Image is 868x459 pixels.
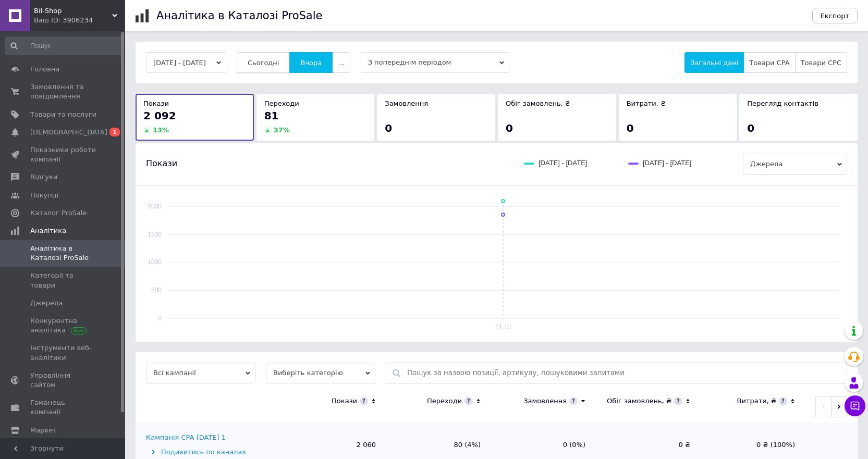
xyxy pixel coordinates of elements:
[30,271,96,290] span: Категорії та товари
[627,100,666,107] span: Витрати, ₴
[30,172,57,182] span: Відгуки
[427,396,462,406] div: Переходи
[30,244,96,263] span: Аналітика в Каталозі ProSale
[607,396,671,406] div: Обіг замовлень, ₴
[338,59,344,67] span: ...
[747,100,818,107] span: Перегляд контактів
[237,52,290,73] button: Сьогодні
[361,52,509,73] span: З попереднім періодом
[146,448,279,457] div: Подивитись по каналах
[332,52,350,73] button: ...
[30,191,58,200] span: Покупці
[407,363,841,383] input: Пошук за назвою позиції, артикулу, пошуковими запитами
[385,122,392,134] span: 0
[146,158,177,169] span: Покази
[248,59,279,67] span: Сьогодні
[148,231,162,238] text: 1500
[30,145,96,164] span: Показники роботи компанії
[300,59,322,67] span: Вчора
[143,109,176,122] span: 2 092
[30,82,96,101] span: Замовлення та повідомлення
[795,52,847,73] button: Товари CPC
[743,154,847,175] span: Джерела
[749,59,789,67] span: Товари CPA
[289,52,333,73] button: Вчора
[30,316,96,335] span: Конкурентна аналітика
[148,258,162,266] text: 1000
[495,324,511,331] text: 11.10
[30,128,107,137] span: [DEMOGRAPHIC_DATA]
[30,398,96,417] span: Гаманець компанії
[146,363,255,383] span: Всі кампанії
[690,59,738,67] span: Загальні дані
[627,122,634,134] span: 0
[30,65,59,74] span: Головна
[743,52,795,73] button: Товари CPA
[821,12,850,20] span: Експорт
[737,396,776,406] div: Витрати, ₴
[506,122,513,134] span: 0
[30,226,66,235] span: Аналітика
[34,16,125,25] div: Ваш ID: 3906234
[156,9,322,22] h1: Аналітика в Каталозі ProSale
[812,8,858,23] button: Експорт
[845,395,865,416] button: Чат з покупцем
[109,128,120,137] span: 1
[30,371,96,390] span: Управління сайтом
[264,100,299,107] span: Переходи
[30,299,63,308] span: Джерела
[332,396,357,406] div: Покази
[146,433,226,442] div: Кампанія CPA [DATE] 1
[266,363,375,383] span: Виберіть категорію
[30,208,87,218] span: Каталог ProSale
[146,52,226,73] button: [DATE] - [DATE]
[153,126,169,134] span: 13 %
[148,203,162,210] text: 2000
[506,100,570,107] span: Обіг замовлень, ₴
[151,287,162,294] text: 500
[274,126,290,134] span: 37 %
[264,109,279,122] span: 81
[747,122,754,134] span: 0
[385,100,428,107] span: Замовлення
[30,426,57,435] span: Маркет
[34,6,112,16] span: Bil-Shop
[5,36,123,55] input: Пошук
[801,59,841,67] span: Товари CPC
[143,100,169,107] span: Покази
[30,110,96,119] span: Товари та послуги
[523,396,567,406] div: Замовлення
[158,315,162,322] text: 0
[684,52,744,73] button: Загальні дані
[30,343,96,362] span: Інструменти веб-аналітики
